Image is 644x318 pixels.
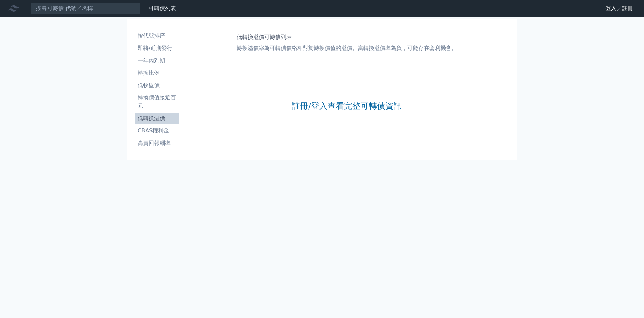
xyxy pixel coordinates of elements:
li: 低收盤價 [135,81,179,89]
li: 高賣回報酬率 [135,139,179,147]
a: 轉換比例 [135,67,179,78]
li: 按代號排序 [135,32,179,40]
a: 低收盤價 [135,80,179,91]
a: 一年內到期 [135,55,179,66]
a: 轉換價值接近百元 [135,92,179,112]
a: 高賣回報酬率 [135,138,179,149]
li: 即將/近期發行 [135,44,179,52]
li: CBAS權利金 [135,127,179,135]
a: 低轉換溢價 [135,113,179,124]
h1: 低轉換溢價可轉債列表 [237,33,457,41]
a: CBAS權利金 [135,125,179,136]
input: 搜尋可轉債 代號／名稱 [30,2,140,14]
li: 低轉換溢價 [135,114,179,123]
li: 一年內到期 [135,56,179,65]
a: 可轉債列表 [149,5,176,11]
p: 轉換溢價率為可轉債價格相對於轉換價值的溢價。當轉換溢價率為負，可能存在套利機會。 [237,44,457,52]
li: 轉換價值接近百元 [135,94,179,110]
a: 按代號排序 [135,30,179,41]
a: 登入／註冊 [600,3,638,14]
a: 即將/近期發行 [135,43,179,54]
a: 註冊/登入查看完整可轉債資訊 [292,100,402,112]
li: 轉換比例 [135,69,179,77]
